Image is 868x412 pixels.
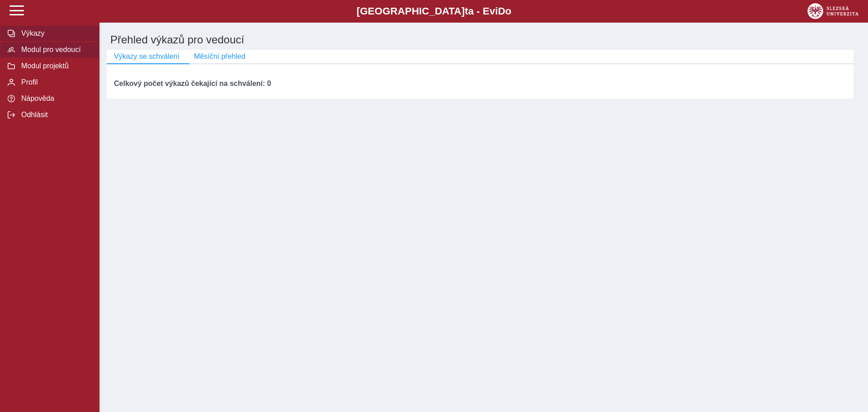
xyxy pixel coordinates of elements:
[19,78,92,86] span: Profil
[19,46,92,54] span: Modul pro vedoucí
[27,5,841,17] b: [GEOGRAPHIC_DATA] a - Evi
[19,111,92,119] span: Odhlásit
[807,3,859,19] img: logo_web_su.png
[187,50,253,63] button: Měsíční přehled
[465,5,468,17] span: t
[107,30,861,50] h1: Přehled výkazů pro vedoucí
[19,62,92,70] span: Modul projektů
[19,95,92,103] span: Nápověda
[114,80,271,87] b: Celkový počet výkazů čekající na schválení: 0
[107,50,187,63] button: Výkazy se schválení
[114,52,179,61] span: Výkazy se schválení
[498,5,505,17] span: D
[19,29,92,38] span: Výkazy
[194,52,245,61] span: Měsíční přehled
[505,5,512,17] span: o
